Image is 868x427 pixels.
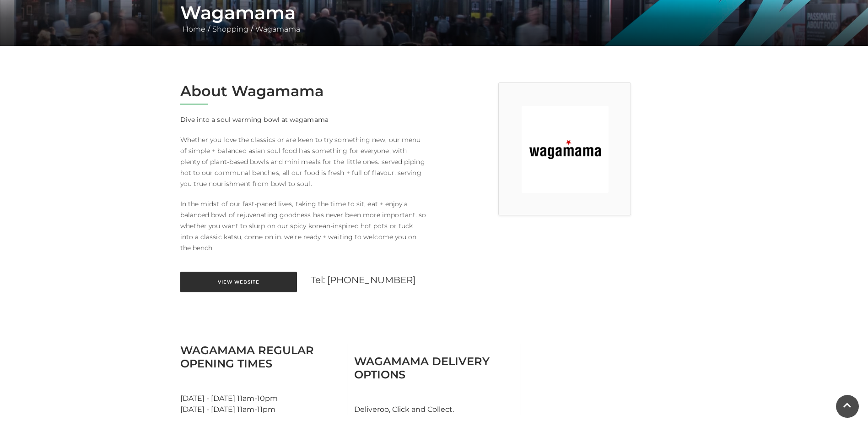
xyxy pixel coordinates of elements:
p: In the midst of our fast-paced lives, taking the time to sit, eat + enjoy a balanced bowl of reju... [180,198,427,253]
div: [DATE] - [DATE] 11am-10pm [DATE] - [DATE] 11am-11pm [173,344,347,415]
h2: About Wagamama [180,82,427,100]
h1: Wagamama [180,2,688,24]
h3: Wagamama Delivery Options [354,355,514,381]
div: Deliveroo, Click and Collect. [347,344,521,415]
div: / / [173,2,695,35]
h3: Wagamama Regular Opening Times [180,344,340,370]
a: Shopping [210,25,251,33]
a: View Website [180,272,297,292]
a: Wagamama [253,25,302,33]
a: Tel: [PHONE_NUMBER] [311,274,416,285]
strong: Dive into a soul warming bowl at wagamama [180,115,329,124]
a: Home [180,25,208,33]
p: Whether you love the classics or are keen to try something new, our menu of simple + balanced asi... [180,134,427,189]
